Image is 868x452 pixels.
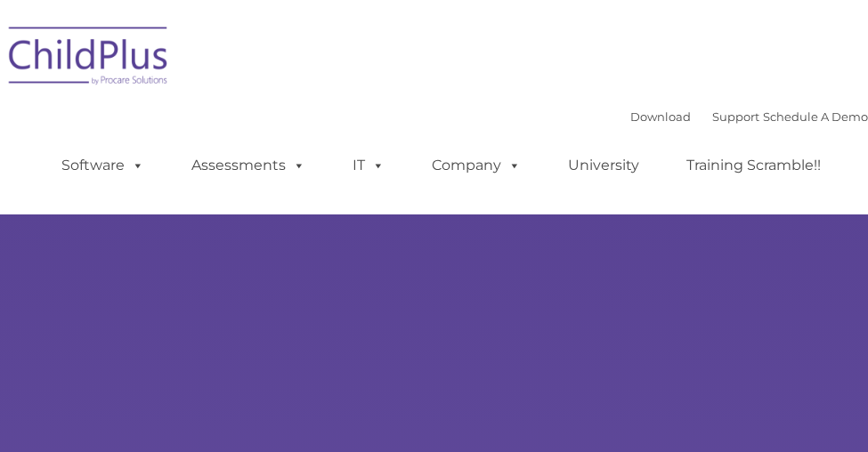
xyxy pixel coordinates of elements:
[630,109,691,124] a: Download
[44,148,162,183] a: Software
[174,148,323,183] a: Assessments
[414,148,539,183] a: Company
[335,148,402,183] a: IT
[763,109,868,124] a: Schedule A Demo
[669,148,839,183] a: Training Scramble!!
[550,148,657,183] a: University
[712,109,759,124] a: Support
[630,109,868,124] font: |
